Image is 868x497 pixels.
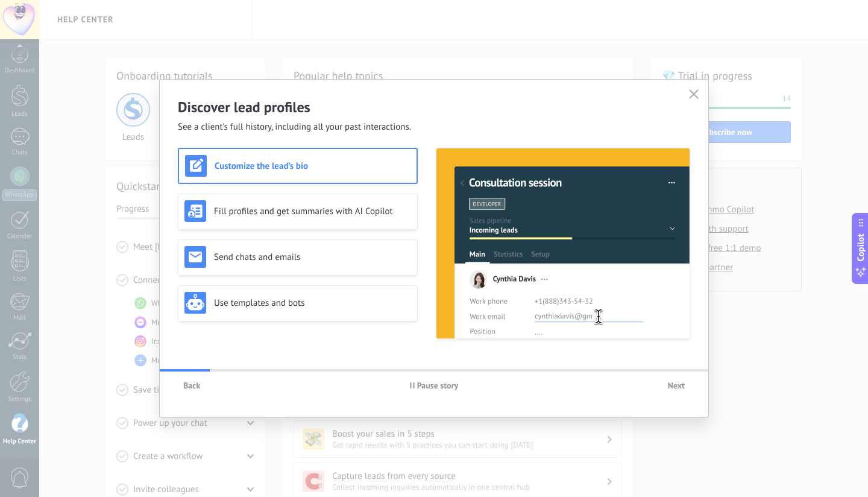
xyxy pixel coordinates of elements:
[662,376,690,394] button: Next
[178,98,690,116] h2: Discover lead profiles
[404,376,464,394] button: Pause story
[178,121,411,133] span: See a client’s full history, including all your past interactions.
[214,297,411,309] h3: Use templates and bots
[855,234,867,262] span: Copilot
[183,381,200,390] span: Back
[178,376,206,394] button: Back
[417,381,459,390] span: Pause story
[668,381,685,390] span: Next
[214,252,411,263] h3: Send chats and emails
[214,206,411,217] h3: Fill profiles and get summaries with AI Copilot
[215,160,410,172] h3: Customize the lead’s bio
